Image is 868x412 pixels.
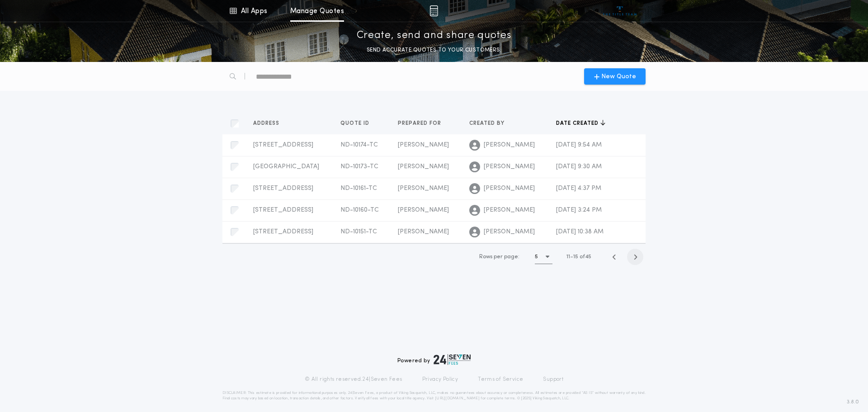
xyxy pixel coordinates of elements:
[580,253,591,261] span: of 45
[398,163,449,170] span: [PERSON_NAME]
[429,5,438,16] img: img
[556,207,602,213] span: [DATE] 3:24 PM
[398,185,449,192] span: [PERSON_NAME]
[340,163,378,170] span: ND-10173-TC
[340,207,379,213] span: ND-10160-TC
[253,119,286,128] button: Address
[253,228,313,235] span: [STREET_ADDRESS]
[253,142,313,148] span: [STREET_ADDRESS]
[535,250,552,264] button: 5
[484,227,535,237] span: [PERSON_NAME]
[340,142,378,148] span: ND-10174-TC
[584,68,646,85] button: New Quote
[398,207,449,213] span: [PERSON_NAME]
[556,119,605,128] button: Date created
[398,142,449,148] span: [PERSON_NAME]
[253,163,319,170] span: [GEOGRAPHIC_DATA]
[484,184,535,193] span: [PERSON_NAME]
[253,185,313,192] span: [STREET_ADDRESS]
[305,376,402,383] p: © All rights reserved. 24|Seven Fees
[340,120,371,127] span: Quote ID
[543,376,563,383] a: Support
[422,376,458,383] a: Privacy Policy
[253,120,281,127] span: Address
[603,6,637,15] img: vs-icon
[573,254,578,260] span: 15
[556,185,601,192] span: [DATE] 4:37 PM
[556,228,604,235] span: [DATE] 10:38 AM
[434,354,471,365] img: logo
[435,397,480,400] a: [URL][DOMAIN_NAME]
[398,228,449,235] span: [PERSON_NAME]
[601,72,636,81] span: New Quote
[484,206,535,215] span: [PERSON_NAME]
[556,120,600,127] span: Date created
[340,119,376,128] button: Quote ID
[556,163,602,170] span: [DATE] 9:30 AM
[478,376,523,383] a: Terms of Service
[253,207,313,213] span: [STREET_ADDRESS]
[847,398,859,406] span: 3.8.0
[340,228,377,235] span: ND-10151-TC
[397,354,471,365] div: Powered by
[340,185,377,192] span: ND-10161-TC
[222,390,646,401] p: DISCLAIMER: This estimate is provided for informational purposes only. 24|Seven Fees, a product o...
[479,254,519,260] span: Rows per page:
[484,162,535,171] span: [PERSON_NAME]
[398,120,443,127] span: Prepared for
[566,254,570,260] span: 11
[469,119,511,128] button: Created by
[469,120,506,127] span: Created by
[535,252,538,261] h1: 5
[367,46,501,55] p: SEND ACCURATE QUOTES TO YOUR CUSTOMERS.
[556,142,602,148] span: [DATE] 9:54 AM
[357,28,512,43] p: Create, send and share quotes
[484,141,535,150] span: [PERSON_NAME]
